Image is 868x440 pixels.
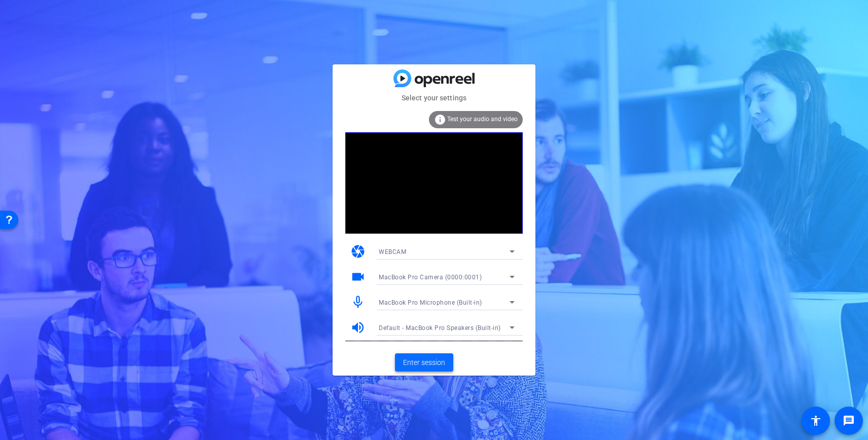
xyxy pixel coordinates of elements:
span: MacBook Pro Microphone (Built-in) [379,299,482,306]
span: WEBCAM [379,248,406,255]
mat-icon: message [843,415,855,427]
mat-icon: info [434,114,446,126]
mat-icon: accessibility [810,415,822,427]
mat-icon: videocam [350,269,366,284]
span: MacBook Pro Camera (0000:0001) [379,274,482,281]
mat-icon: volume_up [350,320,366,335]
img: blue-gradient.svg [393,69,475,87]
span: Test your audio and video [447,116,518,123]
mat-icon: camera [350,244,366,259]
button: Enter session [395,353,453,372]
span: Default - MacBook Pro Speakers (Built-in) [379,324,501,332]
mat-icon: mic_none [350,295,366,310]
span: Enter session [403,357,445,368]
mat-card-subtitle: Select your settings [333,92,535,103]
